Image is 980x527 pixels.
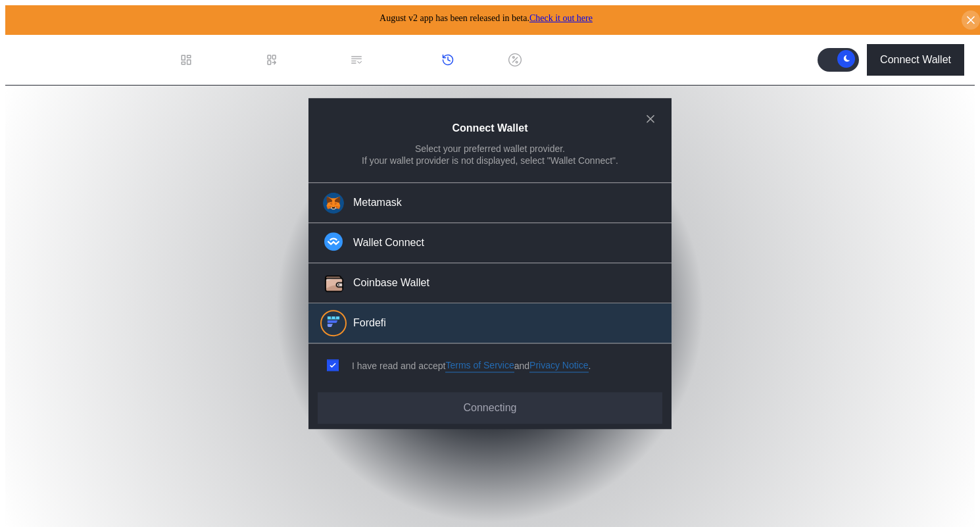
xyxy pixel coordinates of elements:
[324,313,343,332] img: Fordefi
[198,54,249,66] div: Dashboard
[368,54,426,66] div: Permissions
[353,236,424,250] div: Wallet Connect
[362,155,618,166] div: If your wallet provider is not displayed, select "Wallet Connect".
[453,122,528,134] h2: Connect Wallet
[640,109,661,130] button: close modal
[318,392,662,424] button: Connecting
[514,360,529,372] span: and
[283,54,334,66] div: Loan Book
[352,360,591,372] div: I have read and accept .
[353,196,402,210] div: Metamask
[308,183,672,224] button: Metamask
[460,54,493,66] div: History
[415,143,565,155] div: Select your preferred wallet provider.
[308,304,672,344] button: FordefiFordefi
[323,273,345,295] img: Coinbase Wallet
[527,54,606,66] div: Discount Factors
[529,360,588,372] a: Privacy Notice
[353,276,429,290] div: Coinbase Wallet
[880,54,951,66] div: Connect Wallet
[308,264,672,304] button: Coinbase WalletCoinbase Wallet
[380,13,593,23] span: August v2 app has been released in beta.
[445,360,514,372] a: Terms of Service
[529,13,593,23] a: Check it out here
[308,224,672,264] button: Wallet Connect
[353,316,386,330] div: Fordefi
